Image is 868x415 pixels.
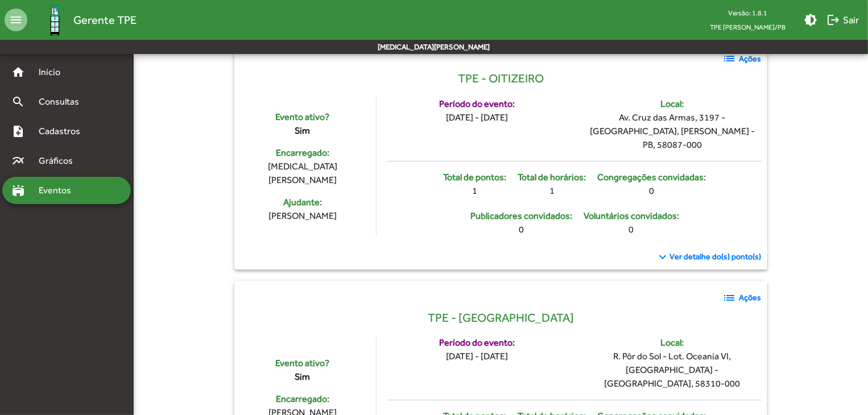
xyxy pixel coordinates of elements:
[73,11,137,29] span: Gerente TPE
[240,146,365,160] div: Encarregado:
[661,336,684,350] div: Local:
[701,6,795,20] div: Versão: 1.8.1
[739,292,762,304] strong: Ações
[11,125,25,138] mat-icon: note_add
[597,184,706,198] div: 0
[11,65,25,79] mat-icon: home
[518,184,586,198] div: 1
[701,20,795,34] span: TPE [PERSON_NAME]/PB
[822,10,863,30] button: Sair
[470,223,572,236] div: 0
[240,110,365,124] div: Evento ativo?
[446,111,508,125] div: [DATE] - [DATE]
[661,97,684,111] div: Local:
[240,124,365,138] div: Sim
[723,291,737,305] mat-icon: list
[5,9,27,31] mat-icon: menu
[446,350,508,363] div: [DATE] - [DATE]
[240,392,365,406] div: Encarregado:
[240,209,365,223] div: [PERSON_NAME]
[826,10,859,30] span: Sair
[27,2,137,39] a: Gerente TPE
[723,52,737,65] mat-icon: list
[584,209,679,223] div: Voluntários convidados:
[583,111,761,152] div: Av. Cruz das Armas, 3197 - [GEOGRAPHIC_DATA], [PERSON_NAME] - PB, 58087-000
[583,350,761,391] div: R. Pôr do Sol - Lot. Oceania VI, [GEOGRAPHIC_DATA] - [GEOGRAPHIC_DATA], 58310-000
[804,13,817,27] mat-icon: brightness_medium
[656,250,670,264] mat-icon: keyboard_arrow_down
[470,209,572,223] div: Publicadores convidados:
[11,95,25,109] mat-icon: search
[584,223,679,236] div: 0
[240,356,365,370] div: Evento ativo?
[36,2,73,39] img: Logo
[597,171,706,184] div: Congregações convidadas:
[439,97,515,111] div: Período do evento:
[739,53,762,65] strong: Ações
[32,95,94,109] span: Consultas
[240,160,365,187] div: [MEDICAL_DATA][PERSON_NAME]
[428,309,574,327] span: TPE - [GEOGRAPHIC_DATA]
[458,70,544,88] span: TPE - OITIZEIRO
[443,184,506,198] div: 1
[32,125,95,138] span: Cadastros
[240,370,365,384] div: Sim
[826,13,840,27] mat-icon: logout
[240,196,365,209] div: Ajudante:
[11,184,25,197] mat-icon: stadium
[670,251,762,263] span: Ver detalhe do(s) ponto(s)
[11,154,25,168] mat-icon: multiline_chart
[518,171,586,184] div: Total de horários:
[443,171,506,184] div: Total de pontos:
[32,154,88,168] span: Gráficos
[32,65,77,79] span: Início
[439,336,515,350] div: Período do evento:
[32,184,86,197] span: Eventos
